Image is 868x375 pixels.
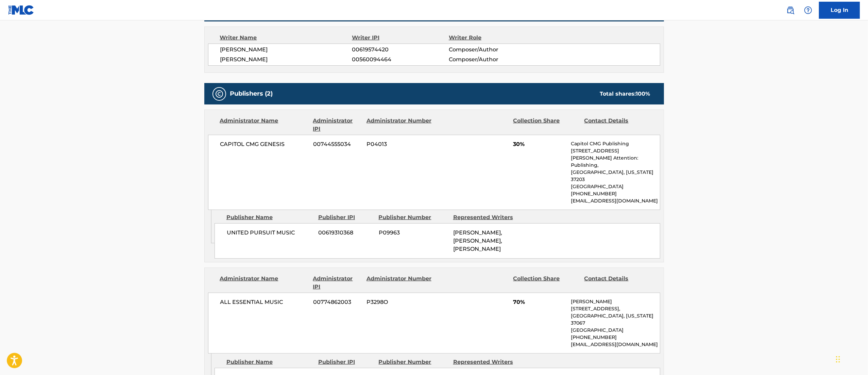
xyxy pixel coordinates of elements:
[215,90,223,98] img: Publishers
[313,298,361,306] span: 00774862003
[352,34,449,42] div: Writer IPI
[571,334,660,341] p: [PHONE_NUMBER]
[636,91,650,97] span: 100 %
[571,341,660,348] p: [EMAIL_ADDRESS][DOMAIN_NAME]
[571,190,660,197] p: [PHONE_NUMBER]
[571,305,660,312] p: [STREET_ADDRESS],
[571,327,660,334] p: [GEOGRAPHIC_DATA]
[379,358,448,366] div: Publisher Number
[367,298,432,306] span: P3298O
[513,298,566,306] span: 70%
[367,117,432,133] div: Administrator Number
[836,349,840,370] div: Drag
[226,213,313,222] div: Publisher Name
[318,213,374,222] div: Publisher IPI
[313,117,361,133] div: Administrator IPI
[318,358,374,366] div: Publisher IPI
[226,358,313,366] div: Publisher Name
[453,229,502,252] span: [PERSON_NAME], [PERSON_NAME], [PERSON_NAME]
[220,298,308,306] span: ALL ESSENTIAL MUSIC
[453,213,523,222] div: Represented Writers
[571,169,660,183] p: [GEOGRAPHIC_DATA], [US_STATE] 37203
[220,46,352,54] span: [PERSON_NAME]
[786,6,795,14] img: search
[571,298,660,305] p: [PERSON_NAME]
[8,5,34,15] img: MLC Logo
[313,275,361,291] div: Administrator IPI
[571,312,660,327] p: [GEOGRAPHIC_DATA], [US_STATE] 37067
[313,140,361,148] span: 00744555034
[379,229,448,237] span: P09963
[379,213,448,222] div: Publisher Number
[571,147,660,169] p: [STREET_ADDRESS][PERSON_NAME] Attention: Publishing,
[513,117,579,133] div: Collection Share
[819,2,860,19] a: Log In
[834,342,868,375] iframe: Chat Widget
[220,117,308,133] div: Administrator Name
[220,140,308,148] span: CAPITOL CMG GENESIS
[784,3,797,17] a: Public Search
[571,140,660,147] p: Capitol CMG Publishing
[230,90,273,98] h5: Publishers (2)
[513,275,579,291] div: Collection Share
[513,140,566,148] span: 30%
[367,140,432,148] span: P04013
[220,275,308,291] div: Administrator Name
[600,90,650,98] div: Total shares:
[804,6,812,14] img: help
[584,117,650,133] div: Contact Details
[220,34,352,42] div: Writer Name
[453,358,523,366] div: Represented Writers
[571,197,660,205] p: [EMAIL_ADDRESS][DOMAIN_NAME]
[367,275,432,291] div: Administrator Number
[352,46,448,54] span: 00619574420
[801,3,815,17] div: Help
[319,229,374,237] span: 00619310368
[220,55,352,64] span: [PERSON_NAME]
[227,229,313,237] span: UNITED PURSUIT MUSIC
[571,183,660,190] p: [GEOGRAPHIC_DATA]
[584,275,650,291] div: Contact Details
[352,55,448,64] span: 00560094464
[449,46,537,54] span: Composer/Author
[449,34,537,42] div: Writer Role
[449,55,537,64] span: Composer/Author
